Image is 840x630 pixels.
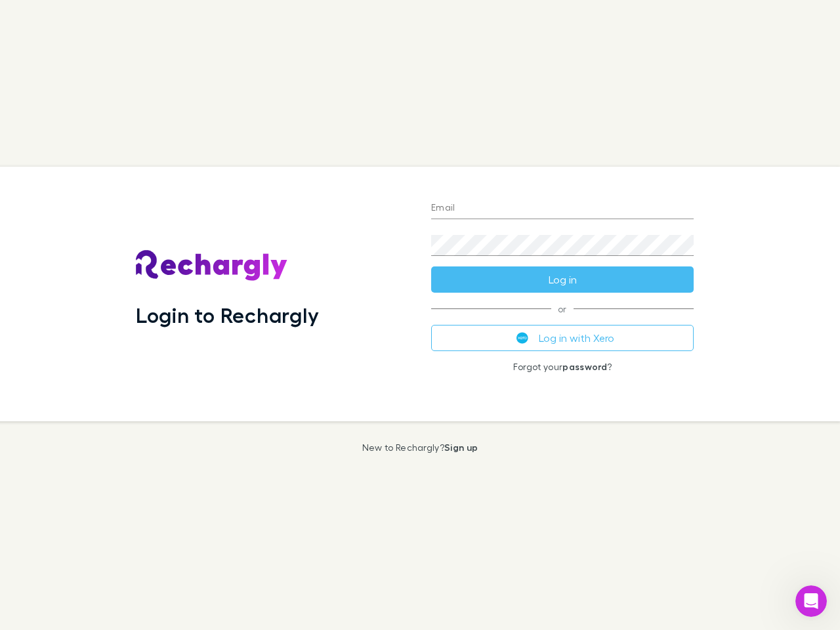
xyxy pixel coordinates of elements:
img: Rechargly's Logo [136,250,288,282]
p: New to Rechargly? [362,442,478,453]
h1: Login to Rechargly [136,303,319,327]
button: Log in with Xero [431,325,694,351]
img: Xero's logo [516,332,528,344]
iframe: Intercom live chat [795,585,827,617]
button: Log in [431,266,694,293]
a: password [562,361,607,372]
p: Forgot your ? [431,362,694,372]
span: or [431,308,694,309]
a: Sign up [444,442,478,453]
